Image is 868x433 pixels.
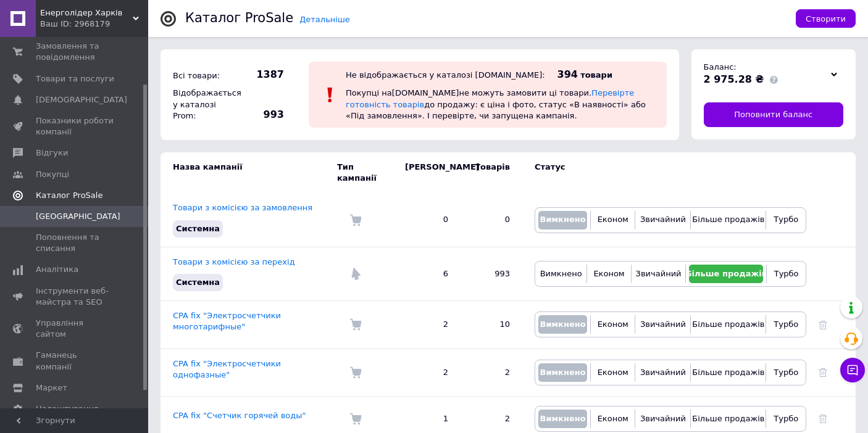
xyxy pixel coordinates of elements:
span: Більше продажів [692,320,764,329]
a: Видалити [819,320,827,329]
span: Відгуки [36,147,68,159]
span: Вимкнено [540,368,585,377]
span: Економ [598,414,628,423]
span: Маркет [36,382,67,394]
td: Тип кампанії [337,152,393,193]
span: Каталог ProSale [36,190,102,201]
a: Товари з комісією за замовлення [173,203,312,212]
button: Турбо [769,363,803,382]
span: Енерголідер Харків [40,7,133,19]
span: Поповнення та списання [36,232,114,254]
span: Вимкнено [540,320,585,329]
button: Економ [594,363,632,382]
span: товари [580,70,612,80]
span: Вимкнено [540,215,585,224]
a: Детальніше [299,15,350,24]
td: Товарів [461,152,522,193]
span: Звичайний [640,215,686,224]
td: [PERSON_NAME] [393,152,461,193]
span: Системна [176,224,220,233]
span: Інструменти веб-майстра та SEO [36,286,114,308]
a: CPA fix "Электросчетчики многотарифные" [173,311,281,331]
span: Показники роботи компанії [36,115,114,138]
div: Ваш ID: 2968179 [40,19,148,30]
button: Економ [594,410,632,428]
span: [DEMOGRAPHIC_DATA] [36,94,127,105]
span: Економ [598,368,628,377]
td: 2 [461,348,522,396]
button: Більше продажів [694,410,762,428]
span: Більше продажів [692,414,764,423]
button: Вимкнено [538,315,587,334]
button: Звичайний [638,410,687,428]
button: Звичайний [635,265,683,283]
span: Економ [593,269,624,278]
button: Більше продажів [694,363,762,382]
span: Звичайний [640,368,686,377]
td: 993 [461,247,522,300]
td: 0 [461,193,522,247]
span: Турбо [774,368,798,377]
a: CPA fix "Счетчик горячей воды" [173,411,306,420]
span: 394 [557,68,578,80]
span: Турбо [774,215,798,224]
div: Не відображається у каталозі [DOMAIN_NAME]: [346,70,545,80]
span: Баланс: [704,62,737,72]
button: Економ [594,315,632,334]
a: Поповнити баланс [704,102,844,127]
a: Видалити [819,414,827,423]
span: 993 [241,108,284,122]
span: Вимкнено [540,414,585,423]
a: CPA fix "Электросчетчики однофазные" [173,359,281,379]
img: Комісія за замовлення [349,366,362,379]
img: Комісія за перехід [349,268,362,280]
td: Назва кампанії [161,152,337,193]
span: [GEOGRAPHIC_DATA] [36,211,120,222]
span: Замовлення та повідомлення [36,41,114,63]
button: Вимкнено [538,363,587,382]
button: Турбо [770,265,803,283]
button: Чат з покупцем [840,358,865,382]
span: Покупці на [DOMAIN_NAME] не можуть замовити ці товари. до продажу: є ціна і фото, статус «В наявн... [346,88,646,120]
img: Комісія за замовлення [349,318,362,331]
button: Звичайний [638,315,687,334]
button: Більше продажів [694,211,762,229]
span: Звичайний [640,414,686,423]
button: Турбо [769,211,803,229]
td: 6 [393,247,461,300]
span: Вимкнено [540,269,582,278]
td: Статус [522,152,806,193]
td: 10 [461,301,522,348]
button: Економ [594,211,632,229]
span: Більше продажів [692,368,764,377]
div: Відображається у каталозі Prom: [170,85,238,125]
img: Комісія за замовлення [349,214,362,226]
img: Комісія за замовлення [349,413,362,425]
a: Товари з комісією за перехід [173,257,295,266]
span: Системна [176,278,220,287]
span: Економ [598,320,628,329]
span: Турбо [774,414,798,423]
a: Видалити [819,368,827,377]
button: Вимкнено [538,410,587,428]
button: Турбо [769,410,803,428]
span: Товари та послуги [36,73,114,85]
button: Турбо [769,315,803,334]
span: Управління сайтом [36,318,114,340]
td: 2 [393,348,461,396]
button: Економ [590,265,627,283]
span: Звичайний [636,269,682,278]
button: Більше продажів [694,315,762,334]
span: Звичайний [640,320,686,329]
button: Звичайний [638,211,687,229]
td: 0 [393,193,461,247]
div: Всі товари: [170,67,238,85]
span: Гаманець компанії [36,350,114,372]
button: Вимкнено [538,211,587,229]
span: 1387 [241,68,284,81]
span: 2 975.28 ₴ [704,73,764,85]
span: Більше продажів [692,215,764,224]
span: Турбо [774,320,798,329]
span: Більше продажів [686,269,767,278]
button: Вимкнено [538,265,583,283]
